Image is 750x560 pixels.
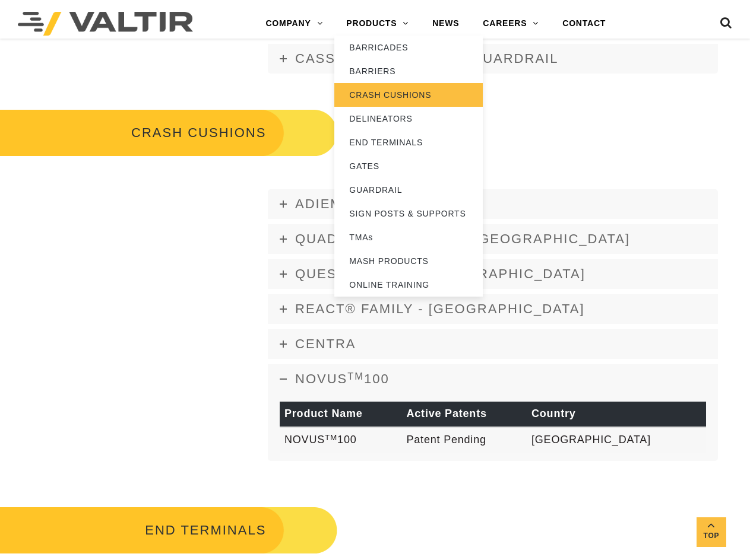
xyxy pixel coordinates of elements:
span: Quest® FAMILY - [GEOGRAPHIC_DATA] [295,266,586,281]
th: Product Name [280,402,401,427]
a: BARRICADES [334,36,483,59]
span: QUADGUARD® FAMILY - [GEOGRAPHIC_DATA] [295,231,630,246]
a: GATES [334,154,483,178]
img: Valtir [18,12,193,36]
a: ONLINE TRAINING [334,273,483,297]
a: CRASH CUSHIONS [334,83,483,107]
a: BARRIERS [334,59,483,83]
a: END TERMINALS [334,131,483,154]
span: Top [697,529,726,543]
a: NEWS [420,12,471,36]
a: CENTRA [268,329,718,359]
a: MASH PRODUCTS [334,249,483,273]
span: REACT® FAMILY - [GEOGRAPHIC_DATA] [295,301,585,316]
a: Top [697,517,726,547]
sup: TM [325,433,337,442]
span: CASS® TRANSITION TO GUARDRAIL [295,51,558,66]
a: CASS® TRANSITION TO GUARDRAIL [268,44,718,74]
a: PRODUCTS [334,12,420,36]
a: CAREERS [471,12,550,36]
a: Quest® FAMILY - [GEOGRAPHIC_DATA] [268,259,718,289]
td: Patent Pending [401,427,527,453]
a: QUADGUARD® FAMILY - [GEOGRAPHIC_DATA] [268,224,718,254]
a: REACT® FAMILY - [GEOGRAPHIC_DATA] [268,294,718,324]
a: ADIEM [268,189,718,219]
a: SIGN POSTS & SUPPORTS [334,202,483,225]
td: NOVUS 100 [280,427,401,453]
a: GUARDRAIL [334,178,483,202]
a: TMAs [334,225,483,249]
span: CENTRA [295,336,356,351]
a: CONTACT [550,12,618,36]
span: ADIEM [295,196,343,211]
span: NOVUS 100 [295,371,390,386]
a: DELINEATORS [334,107,483,131]
a: NOVUSTM100 [268,364,718,394]
th: Country [527,402,706,427]
a: COMPANY [254,12,334,36]
td: [GEOGRAPHIC_DATA] [527,427,706,453]
sup: TM [347,371,364,381]
th: Active Patents [401,402,527,427]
